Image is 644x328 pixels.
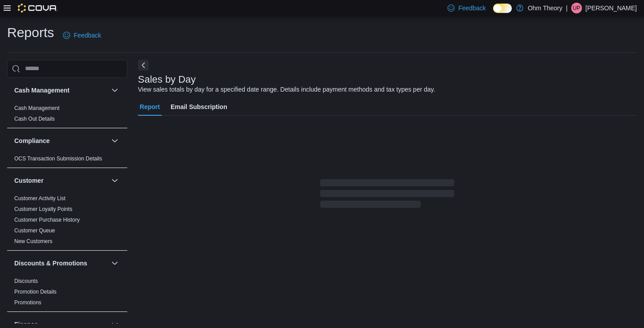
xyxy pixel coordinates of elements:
div: Customer [7,193,127,250]
p: Ohm Theory [528,3,563,13]
button: Discounts & Promotions [14,259,108,268]
a: Promotions [14,299,42,306]
h3: Customer [14,176,43,185]
button: Cash Management [14,86,108,95]
span: UP [573,3,581,13]
h3: Sales by Day [138,74,196,85]
a: Discounts [14,278,38,284]
img: Cova [18,4,58,13]
div: Discounts & Promotions [7,276,127,311]
span: Feedback [74,31,101,40]
a: Cash Out Details [14,116,55,122]
span: Loading [320,181,454,210]
a: New Customers [14,238,52,244]
div: Cash Management [7,103,127,128]
button: Compliance [14,136,108,145]
button: Compliance [109,135,120,146]
span: Email Subscription [171,98,227,116]
a: Customer Purchase History [14,217,80,223]
div: Compliance [7,153,127,168]
a: Customer Activity List [14,195,66,202]
h3: Cash Management [14,86,70,95]
a: Customer Queue [14,227,55,234]
button: Cash Management [109,85,120,96]
p: | [566,3,568,13]
h3: Discounts & Promotions [14,259,87,268]
input: Dark Mode [493,4,512,13]
div: View sales totals by day for a specified date range. Details include payment methods and tax type... [138,85,435,94]
a: Feedback [59,26,105,44]
span: Report [140,98,160,116]
a: Cash Management [14,105,59,111]
div: Urvesh Patel [571,3,582,13]
button: Next [138,60,149,71]
a: Promotion Details [14,289,57,295]
h1: Reports [7,24,54,42]
h3: Compliance [14,136,50,145]
p: [PERSON_NAME] [585,3,637,13]
button: Customer [109,175,120,186]
span: Feedback [458,4,485,13]
a: OCS Transaction Submission Details [14,156,102,162]
button: Discounts & Promotions [109,258,120,269]
a: Customer Loyalty Points [14,206,72,212]
button: Customer [14,176,108,185]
